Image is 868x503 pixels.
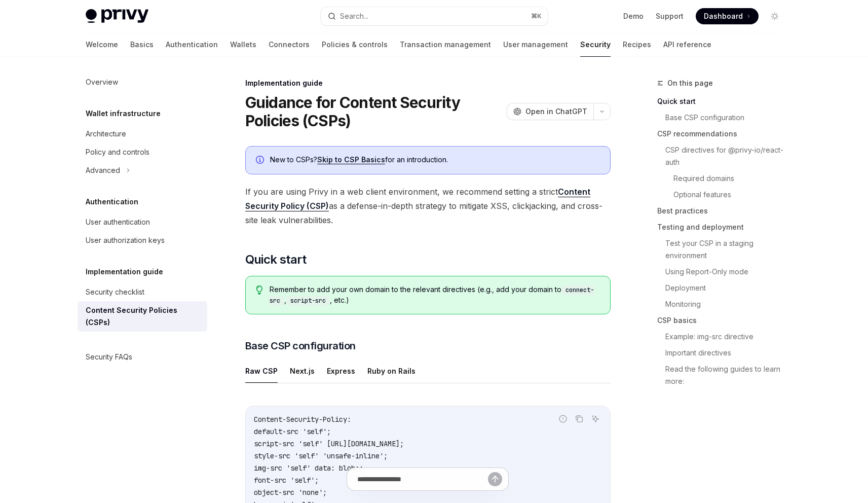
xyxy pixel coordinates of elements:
[78,283,207,301] a: Security checklist
[86,196,138,208] h5: Authentication
[580,32,611,57] a: Security
[245,339,356,353] span: Base CSP configuration
[657,170,791,187] a: Required domains
[130,32,154,57] a: Basics
[623,11,644,21] a: Demo
[270,155,600,166] div: New to CSPs? for an introduction.
[86,234,165,246] div: User authorization keys
[86,76,118,88] div: Overview
[657,93,791,110] a: Quick start
[657,264,791,280] a: Using Report-Only mode
[322,32,388,57] a: Policies & controls
[256,285,263,295] svg: Tip
[86,351,132,363] div: Security FAQs
[86,286,144,298] div: Security checklist
[327,359,355,383] button: Express
[488,472,502,486] button: Send message
[357,468,488,490] input: Ask a question...
[78,143,207,161] a: Policy and controls
[86,146,149,158] div: Policy and controls
[767,8,783,24] button: Toggle dark mode
[270,284,599,306] span: Remember to add your own domain to the relevant directives (e.g., add your domain to , , etc.)
[86,32,118,57] a: Welcome
[657,219,791,235] a: Testing and deployment
[245,359,278,383] button: Raw CSP
[78,231,207,249] a: User authorization keys
[254,415,351,424] span: Content-Security-Policy:
[657,312,791,329] a: CSP basics
[657,187,791,203] a: Optional features
[657,329,791,345] a: Example: img-src directive
[254,427,331,436] span: default-src 'self';
[254,439,404,448] span: script-src 'self' [URL][DOMAIN_NAME];
[245,251,306,268] span: Quick start
[657,142,791,170] a: CSP directives for @privy-io/react-auth
[230,32,256,57] a: Wallets
[270,285,594,306] code: connect-src
[657,203,791,219] a: Best practices
[78,161,207,179] button: Advanced
[657,296,791,312] a: Monitoring
[696,8,759,24] a: Dashboard
[245,185,611,227] span: If you are using Privy in a web client environment, we recommend setting a strict as a defense-in...
[86,164,120,176] div: Advanced
[166,32,218,57] a: Authentication
[78,301,207,332] a: Content Security Policies (CSPs)
[269,32,310,57] a: Connectors
[78,73,207,91] a: Overview
[667,77,713,89] span: On this page
[290,359,315,383] button: Next.js
[400,32,491,57] a: Transaction management
[657,361,791,389] a: Read the following guides to learn more:
[254,451,388,460] span: style-src 'self' 'unsafe-inline';
[507,103,593,120] button: Open in ChatGPT
[589,412,602,425] button: Ask AI
[321,7,548,25] button: Search...⌘K
[256,156,266,166] svg: Info
[78,213,207,231] a: User authentication
[86,9,148,23] img: light logo
[86,266,163,278] h5: Implementation guide
[86,216,150,228] div: User authentication
[340,10,368,22] div: Search...
[78,348,207,366] a: Security FAQs
[656,11,684,21] a: Support
[704,11,743,21] span: Dashboard
[86,128,126,140] div: Architecture
[317,155,385,164] a: Skip to CSP Basics
[623,32,651,57] a: Recipes
[78,125,207,143] a: Architecture
[86,107,161,120] h5: Wallet infrastructure
[663,32,711,57] a: API reference
[657,235,791,264] a: Test your CSP in a staging environment
[254,463,363,473] span: img-src 'self' data: blob:;
[245,78,611,88] div: Implementation guide
[525,106,587,117] span: Open in ChatGPT
[657,110,791,126] a: Base CSP configuration
[556,412,570,425] button: Report incorrect code
[657,126,791,142] a: CSP recommendations
[573,412,586,425] button: Copy the contents from the code block
[367,359,416,383] button: Ruby on Rails
[86,304,201,329] div: Content Security Policies (CSPs)
[657,345,791,361] a: Important directives
[657,280,791,296] a: Deployment
[245,93,503,130] h1: Guidance for Content Security Policies (CSPs)
[531,12,542,20] span: ⌘ K
[503,32,568,57] a: User management
[286,296,330,306] code: script-src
